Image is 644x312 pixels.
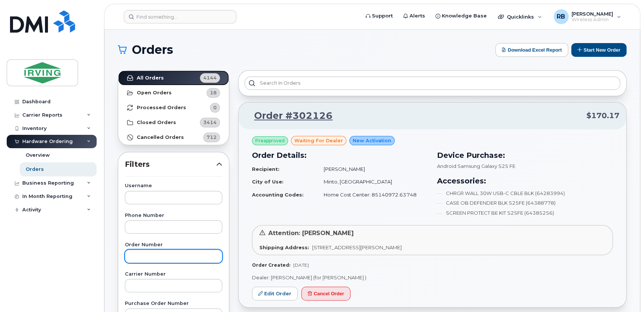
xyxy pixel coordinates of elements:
[294,137,343,144] span: waiting for dealer
[203,119,217,126] span: 3414
[437,175,613,186] h3: Accessories:
[437,163,515,169] span: Android Samsung Galaxy S25 FE
[118,71,229,85] a: All Orders4144
[293,262,309,268] span: [DATE]
[245,77,620,90] input: Search in orders
[132,44,173,55] span: Orders
[118,130,229,145] a: Cancelled Orders712
[317,188,428,201] td: Home Cost Center: 85140972.63748
[268,230,354,237] span: Attention: [PERSON_NAME]
[125,213,222,218] label: Phone Number
[259,244,309,250] strong: Shipping Address:
[495,43,568,57] button: Download Excel Report
[301,287,350,300] button: Cancel Order
[255,137,285,144] span: Preapproved
[312,244,402,250] span: [STREET_ADDRESS][PERSON_NAME]
[252,274,613,281] p: Dealer: [PERSON_NAME] (for [PERSON_NAME] )
[252,179,284,185] strong: City of Use:
[125,272,222,277] label: Carrier Number
[437,190,613,197] li: CHRGR WALL 30W USB-C CBLE BLK (64283994)
[137,134,184,140] strong: Cancelled Orders
[125,243,222,247] label: Order Number
[118,100,229,115] a: Processed Orders0
[245,109,333,123] a: Order #302126
[137,90,172,96] strong: Open Orders
[118,85,229,100] a: Open Orders18
[437,150,613,161] h3: Device Purchase:
[437,209,613,217] li: SCREEN PROTECT BE KIT S25FE (64385256)
[125,183,222,188] label: Username
[571,43,627,57] button: Start New Order
[586,110,619,121] span: $170.17
[125,159,216,170] span: Filters
[118,115,229,130] a: Closed Orders3414
[137,75,164,81] strong: All Orders
[252,262,290,268] strong: Order Created:
[252,150,428,161] h3: Order Details:
[125,301,222,306] label: Purchase Order Number
[252,287,298,300] a: Edit Order
[203,74,217,81] span: 4144
[207,134,217,141] span: 712
[213,104,217,111] span: 0
[437,199,613,207] li: CASE OB DEFENDER BLK S25FE (64388778)
[252,192,304,198] strong: Accounting Codes:
[317,175,428,188] td: Minto, [GEOGRAPHIC_DATA]
[137,105,186,111] strong: Processed Orders
[317,163,428,176] td: [PERSON_NAME]
[252,166,279,172] strong: Recipient:
[137,120,176,126] strong: Closed Orders
[353,137,391,144] span: New Activation
[210,89,217,96] span: 18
